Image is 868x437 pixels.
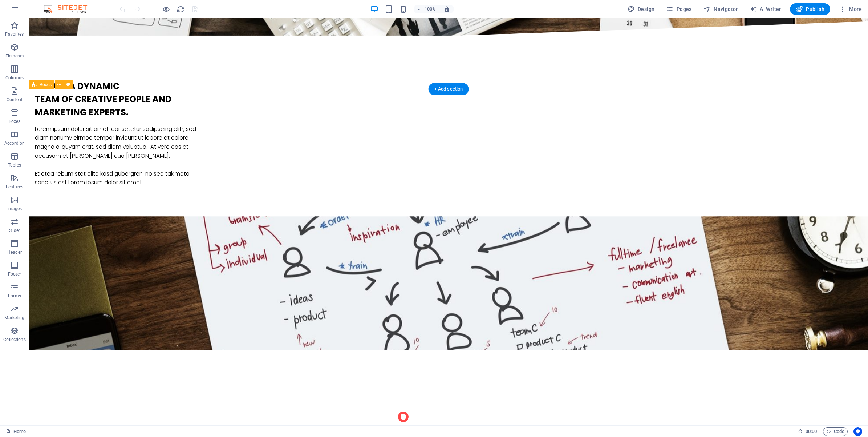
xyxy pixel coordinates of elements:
[9,228,20,233] p: Slider
[177,5,185,13] i: Reload page
[7,206,22,212] p: Images
[8,162,21,168] p: Tables
[628,5,655,13] span: Design
[663,3,694,15] button: Pages
[429,83,469,95] div: + Add section
[7,249,22,255] p: Header
[9,119,21,124] p: Boxes
[5,75,24,81] p: Columns
[839,5,862,13] span: More
[666,5,691,13] span: Pages
[836,3,865,15] button: More
[4,140,25,146] p: Accordion
[3,337,25,342] p: Collections
[796,5,824,13] span: Publish
[4,315,24,321] p: Marketing
[162,5,170,13] button: Click here to leave preview mode and continue editing
[6,427,26,436] a: Click to cancel selection. Double-click to open Pages
[826,427,844,436] span: Code
[823,427,848,436] button: Code
[5,53,24,59] p: Elements
[5,31,24,37] p: Favorites
[176,5,185,13] button: reload
[853,427,862,436] button: Usercentrics
[798,427,817,436] h6: Session time
[414,5,439,13] button: 100%
[750,5,781,13] span: AI Writer
[443,6,450,12] i: On resize automatically adjust zoom level to fit chosen device.
[6,184,23,190] p: Features
[7,97,23,103] p: Content
[625,3,658,15] button: Design
[811,429,812,434] span: :
[40,83,52,87] span: Boxes
[703,5,738,13] span: Navigator
[425,5,436,13] h6: 100%
[701,3,741,15] button: Navigator
[625,3,658,15] div: Design (Ctrl+Alt+Y)
[42,5,96,13] img: Editor Logo
[747,3,784,15] button: AI Writer
[8,293,21,299] p: Forms
[790,3,830,15] button: Publish
[806,427,817,436] span: 00 00
[8,271,21,277] p: Footer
